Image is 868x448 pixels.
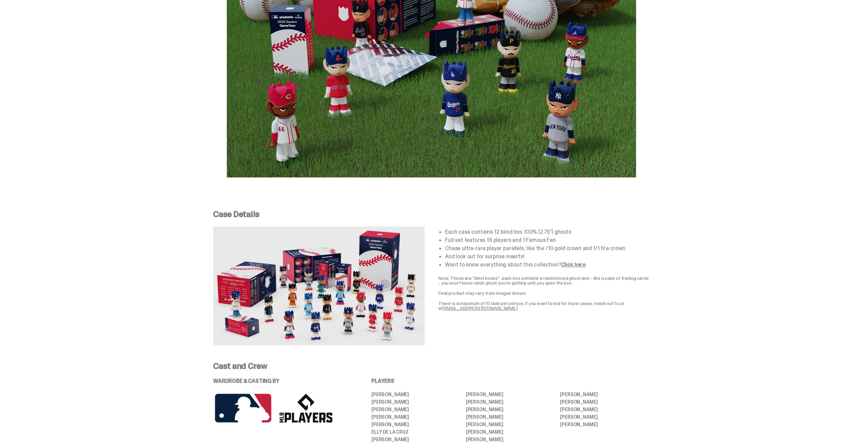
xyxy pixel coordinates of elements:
li: Chase ultra-rare player parallels, like the /10 gold crown and 1/1 fire crown [445,246,650,251]
li: Full set features 19 players and 1 Famous Fan [445,237,650,243]
p: Note: These are "blind boxes”: each box contains a randomized ghost and - like a pack of trading ... [438,276,650,285]
p: Case Details [213,210,650,218]
li: [PERSON_NAME] [371,392,461,397]
img: Case%20Details.png [213,227,425,346]
li: [PERSON_NAME] [560,392,650,397]
li: [PERSON_NAME] [371,407,461,412]
li: Elly De La Cruz [371,430,461,434]
li: [PERSON_NAME] [560,415,650,419]
a: Click here [561,261,586,268]
li: [PERSON_NAME] [371,422,461,427]
li: Want to know everything about this collection? . [445,262,650,268]
li: [PERSON_NAME] [466,430,556,434]
p: There is a maximum of 10 bids per person. If you want to bid for more cases, reach out to us at . [438,301,650,310]
p: PLAYERS [371,378,650,384]
li: Each case contains 12 blind box 100% (2.75”) ghosts [445,229,650,235]
p: WARDROBE & CASTING BY [213,378,352,384]
li: And look out for surprise inserts! [445,254,650,259]
li: [PERSON_NAME] [466,392,556,397]
li: [PERSON_NAME] [560,422,650,427]
li: [PERSON_NAME] [466,415,556,419]
li: [PERSON_NAME] [466,437,556,442]
p: Cast and Crew [213,362,650,370]
li: [PERSON_NAME] [560,407,650,412]
li: [PERSON_NAME] [371,437,461,442]
li: [PERSON_NAME] [371,415,461,419]
li: [PERSON_NAME] [560,400,650,404]
li: [PERSON_NAME] [466,407,556,412]
img: MLB%20logos.png [213,392,333,424]
li: [PERSON_NAME] [466,422,556,427]
li: [PERSON_NAME] [466,400,556,404]
a: [EMAIL_ADDRESS][DOMAIN_NAME] [443,305,518,311]
p: Final product may vary from images shown. [438,291,650,295]
li: [PERSON_NAME] [371,400,461,404]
